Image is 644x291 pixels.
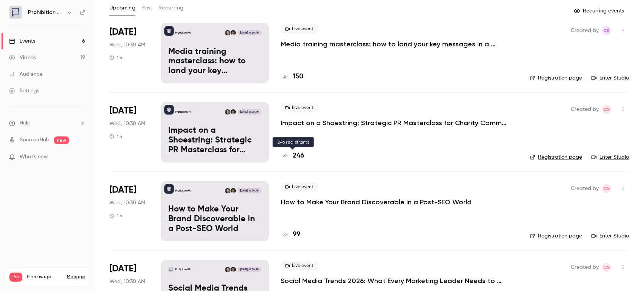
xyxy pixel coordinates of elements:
[175,189,191,193] p: Prohibition PR
[602,26,611,35] span: Claire Beaumont
[109,213,122,219] div: 1 h
[20,136,49,144] a: SpeakerHub
[225,30,230,35] img: Chris Norton
[9,37,35,45] div: Events
[281,118,507,127] a: Impact on a Shoestring: Strategic PR Masterclass for Charity Comms Teams
[161,102,269,162] a: Impact on a Shoestring: Strategic PR Masterclass for Charity Comms TeamsProhibition PRWill Ockend...
[109,120,145,127] span: Wed, 10:30 AM
[530,74,582,82] a: Registration page
[109,23,149,83] div: Oct 8 Wed, 10:30 AM (Europe/London)
[281,151,304,161] a: 246
[168,126,261,155] p: Impact on a Shoestring: Strategic PR Masterclass for Charity Comms Teams
[238,30,261,35] span: [DATE] 10:30 AM
[109,184,136,196] span: [DATE]
[602,263,611,272] span: Chris Norton
[161,23,269,83] a: Media training masterclass: how to land your key messages in a digital-first worldProhibition PRW...
[591,74,629,82] a: Enter Studio
[281,40,507,49] a: Media training masterclass: how to land your key messages in a digital-first world
[293,72,303,82] h4: 150
[591,232,629,240] a: Enter Studio
[591,153,629,161] a: Enter Studio
[168,267,174,272] img: Social Media Trends 2026: What Every Marketing Leader Needs to Know
[281,198,472,207] a: How to Make Your Brand Discoverable in a Post-SEO World
[530,232,582,240] a: Registration page
[109,181,149,241] div: Nov 5 Wed, 10:30 AM (Europe/London)
[281,276,507,285] a: Social Media Trends 2026: What Every Marketing Leader Needs to Know
[168,47,261,76] p: Media training masterclass: how to land your key messages in a digital-first world
[231,30,236,35] img: Will Ockenden
[109,41,145,49] span: Wed, 10:30 AM
[67,274,85,280] a: Manage
[231,109,236,115] img: Will Ockenden
[109,199,145,207] span: Wed, 10:30 AM
[109,26,136,38] span: [DATE]
[109,133,122,139] div: 1 h
[238,188,261,193] span: [DATE] 10:30 AM
[231,267,236,272] img: Will Ockenden
[603,105,610,114] span: CN
[571,263,599,272] span: Created by
[109,263,136,275] span: [DATE]
[225,188,230,193] img: Chris Norton
[9,6,22,18] img: Prohibition PR
[602,184,611,193] span: Chris Norton
[28,9,63,16] h6: Prohibition PR
[293,151,304,161] h4: 246
[76,154,85,161] iframe: Noticeable Trigger
[281,25,318,34] span: Live event
[175,268,191,271] p: Prohibition PR
[571,105,599,114] span: Created by
[9,273,22,282] span: Pro
[570,5,629,17] button: Recurring events
[9,119,85,127] li: help-dropdown-opener
[175,31,191,35] p: Prohibition PR
[27,274,62,280] span: Plan usage
[238,109,261,115] span: [DATE] 10:30 AM
[9,54,36,61] div: Videos
[602,105,611,114] span: Chris Norton
[603,184,610,193] span: CN
[281,72,303,82] a: 150
[281,103,318,112] span: Live event
[20,153,48,161] span: What's new
[225,109,230,115] img: Chris Norton
[293,230,300,240] h4: 99
[109,278,145,285] span: Wed, 10:30 AM
[281,230,300,240] a: 99
[571,26,599,35] span: Created by
[109,55,122,61] div: 1 h
[603,263,610,272] span: CN
[175,110,191,114] p: Prohibition PR
[9,87,39,95] div: Settings
[603,26,610,35] span: CB
[238,267,261,272] span: [DATE] 10:30 AM
[158,2,184,14] button: Recurring
[225,267,230,272] img: Chris Norton
[168,205,261,234] p: How to Make Your Brand Discoverable in a Post-SEO World
[109,102,149,162] div: Oct 15 Wed, 10:30 AM (Europe/London)
[109,2,135,14] button: Upcoming
[571,184,599,193] span: Created by
[54,136,69,144] span: new
[109,105,136,117] span: [DATE]
[530,153,582,161] a: Registration page
[9,70,43,78] div: Audience
[141,2,152,14] button: Past
[20,119,31,127] span: Help
[231,188,236,193] img: Will Ockenden
[281,261,318,270] span: Live event
[161,181,269,241] a: How to Make Your Brand Discoverable in a Post-SEO WorldProhibition PRWill OckendenChris Norton[DA...
[281,182,318,191] span: Live event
